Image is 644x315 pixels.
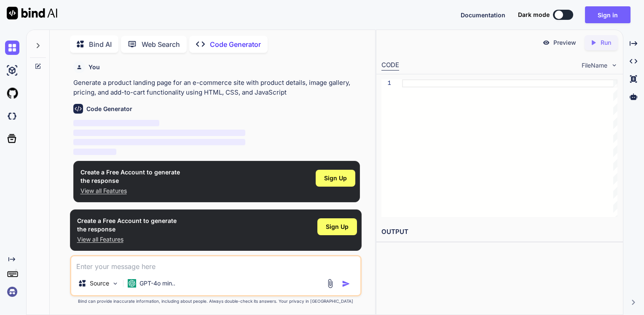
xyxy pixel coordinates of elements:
[381,79,391,87] div: 1
[90,279,109,288] p: Source
[77,235,177,244] p: View all Features
[601,38,611,47] p: Run
[73,120,159,126] span: ‌
[461,11,505,19] button: Documentation
[89,63,100,71] h6: You
[326,223,349,231] span: Sign Up
[518,11,550,19] span: Dark mode
[73,139,246,145] span: ‌
[73,78,360,97] p: Generate a product landing page for an e-commerce site with product details, image gallery, prici...
[86,105,132,113] h6: Code Generator
[89,39,112,49] p: Bind AI
[112,280,119,287] img: Pick Models
[5,63,19,78] img: ai-studio
[611,62,618,69] img: chevron down
[7,7,57,19] img: Bind AI
[142,39,180,49] p: Web Search
[325,279,335,288] img: attachment
[210,39,261,49] p: Code Generator
[376,222,623,242] h2: OUTPUT
[73,130,246,136] span: ‌
[77,217,177,234] h1: Create a Free Account to generate the response
[585,6,631,23] button: Sign in
[5,285,19,299] img: signin
[542,39,550,46] img: preview
[73,149,116,155] span: ‌
[5,109,19,123] img: darkCloudIdeIcon
[324,174,347,182] span: Sign Up
[342,280,350,288] img: icon
[80,187,180,195] p: View all Features
[80,168,180,185] h1: Create a Free Account to generate the response
[70,298,362,304] p: Bind can provide inaccurate information, including about people. Always double-check its answers....
[461,11,505,19] span: Documentation
[128,279,136,288] img: GPT-4o mini
[140,279,175,288] p: GPT-4o min..
[381,60,399,71] div: CODE
[553,38,576,47] p: Preview
[5,86,19,100] img: githubLight
[5,41,19,55] img: chat
[582,61,607,70] span: FileName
